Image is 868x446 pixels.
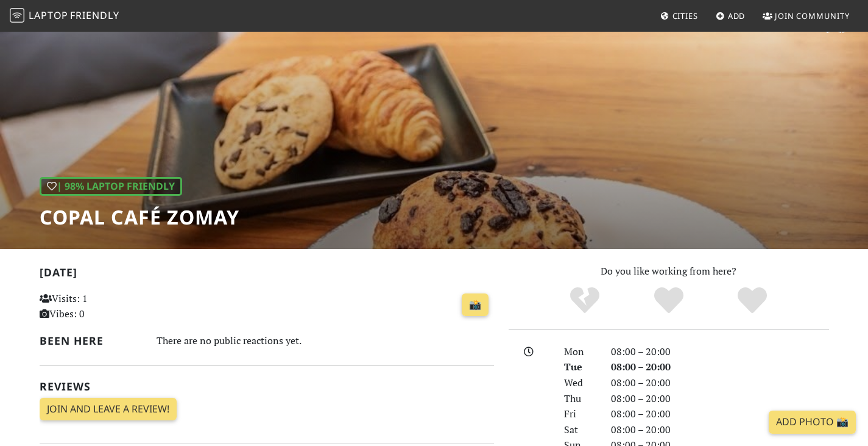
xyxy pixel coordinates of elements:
[557,359,603,375] div: Tue
[40,266,494,284] h2: [DATE]
[557,406,603,422] div: Fri
[557,344,603,360] div: Mon
[710,286,794,316] div: Definitely!
[10,8,24,23] img: LaptopFriendly
[775,10,850,21] span: Join Community
[40,380,494,393] h2: Reviews
[655,5,703,27] a: Cities
[40,177,182,196] div: | 98% Laptop Friendly
[40,291,182,322] p: Visits: 1 Vibes: 0
[462,293,489,317] a: 📸
[604,375,836,391] div: 08:00 – 20:00
[40,206,239,229] h1: Copal Café Zomay
[557,422,603,438] div: Sat
[10,5,119,27] a: LaptopFriendly LaptopFriendly
[509,264,829,279] p: Do you like working from here?
[29,9,68,22] span: Laptop
[70,9,119,22] span: Friendly
[758,5,855,27] a: Join Community
[604,391,836,407] div: 08:00 – 20:00
[604,359,836,375] div: 08:00 – 20:00
[557,375,603,391] div: Wed
[557,391,603,407] div: Thu
[40,398,177,421] a: Join and leave a review!
[40,334,143,347] h2: Been here
[604,344,836,360] div: 08:00 – 20:00
[672,10,698,21] span: Cities
[627,286,711,316] div: Yes
[728,10,746,21] span: Add
[157,332,494,350] div: There are no public reactions yet.
[711,5,750,27] a: Add
[604,406,836,422] div: 08:00 – 20:00
[604,422,836,438] div: 08:00 – 20:00
[543,286,627,316] div: No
